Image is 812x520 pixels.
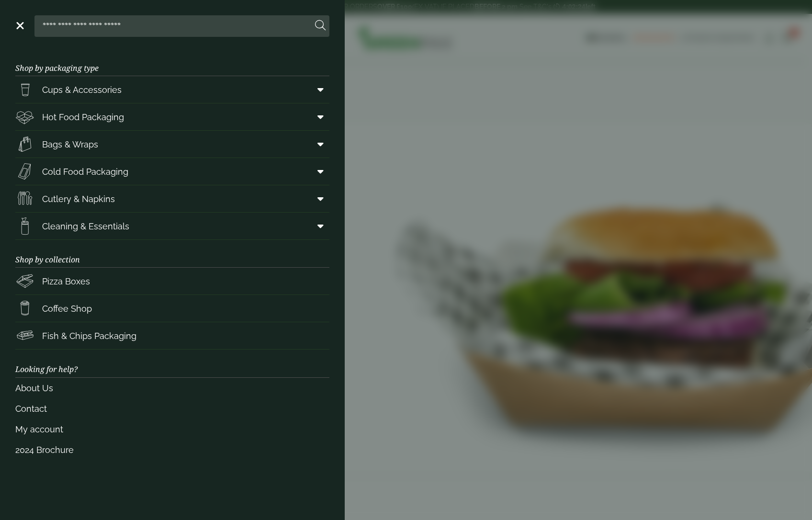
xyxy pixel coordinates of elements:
[15,268,329,294] a: Pizza Boxes
[15,350,329,377] h3: Looking for help?
[15,440,329,460] a: 2024 Brochure
[42,329,136,342] span: Fish & Chips Packaging
[15,162,34,181] img: Sandwich_box.svg
[42,111,124,124] span: Hot Food Packaging
[15,240,329,268] h3: Shop by collection
[15,103,329,130] a: Hot Food Packaging
[15,76,329,103] a: Cups & Accessories
[42,138,98,151] span: Bags & Wraps
[15,326,34,345] img: FishNchip_box.svg
[42,302,92,315] span: Coffee Shop
[15,419,329,440] a: My account
[42,83,122,96] span: Cups & Accessories
[42,275,90,288] span: Pizza Boxes
[15,189,34,208] img: Cutlery.svg
[42,220,129,233] span: Cleaning & Essentials
[15,131,329,158] a: Bags & Wraps
[15,299,34,318] img: HotDrink_paperCup.svg
[15,271,34,291] img: Pizza_boxes.svg
[15,158,329,185] a: Cold Food Packaging
[42,192,115,205] span: Cutlery & Napkins
[15,213,329,239] a: Cleaning & Essentials
[15,322,329,349] a: Fish & Chips Packaging
[15,107,34,126] img: Deli_box.svg
[15,48,329,76] h3: Shop by packaging type
[15,135,34,154] img: Paper_carriers.svg
[15,398,329,419] a: Contact
[15,378,329,398] a: About Us
[15,295,329,322] a: Coffee Shop
[15,80,34,99] img: PintNhalf_cup.svg
[15,216,34,236] img: open-wipe.svg
[42,165,128,178] span: Cold Food Packaging
[15,185,329,212] a: Cutlery & Napkins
